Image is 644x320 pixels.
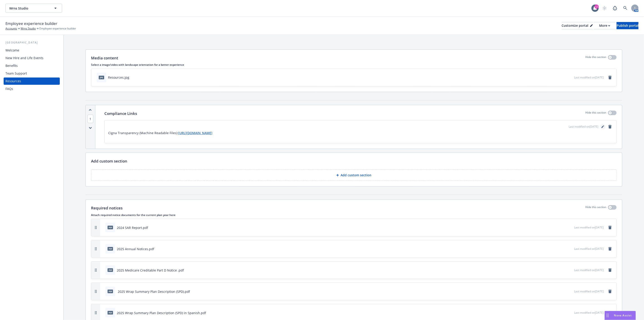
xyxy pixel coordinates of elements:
[617,22,639,29] button: Publish portal
[5,70,27,77] div: Team Support
[594,22,616,29] button: More
[117,289,190,294] div: ​ 2025 Wrap Summary Plan Description (SPD)​.pdf
[108,226,113,229] span: pdf
[341,173,372,177] p: Add custom section
[91,205,123,211] p: Required notices
[178,131,212,135] a: [URL][DOMAIN_NAME]
[87,115,93,123] span: 1
[87,116,93,121] button: 1
[568,225,572,230] button: preview file
[562,22,593,29] button: Customize portal
[568,268,572,273] button: preview file
[4,78,60,85] a: Resources
[104,111,137,116] p: Compliance Links
[108,247,113,250] span: pdf
[574,289,604,293] span: Last modified on [DATE]
[610,4,620,13] a: Report a Bug
[574,311,604,315] span: Last modified on [DATE]
[562,22,593,29] div: Customize portal
[574,247,604,251] span: Last modified on [DATE]
[574,75,604,79] span: Last modified on [DATE]
[99,76,104,79] span: jpg
[5,4,62,13] button: Wrns Studio
[561,310,565,315] button: download file
[5,54,43,62] div: New Hire and Life Events
[91,63,617,67] p: Select a image/video with landscape orientation for a better experience
[561,247,565,251] button: download file
[117,225,148,230] div: 2024 SAR Report.pdf
[607,246,613,252] a: remove
[585,111,606,116] p: Hide this section
[595,5,599,9] div: 12
[585,205,606,211] p: Hide this section
[5,47,19,54] div: Welcome
[91,170,617,181] button: Add custom section
[607,75,613,80] a: remove
[5,78,21,85] div: Resources
[91,213,617,217] p: Attach required notice documents for the current plan year here
[561,75,565,80] button: download file
[607,289,613,294] a: remove
[39,27,76,31] span: Employee experience builder
[568,247,572,251] button: preview file
[4,85,60,92] a: FAQs
[614,313,632,317] span: Nova Assist
[599,22,610,29] div: More
[574,268,604,272] span: Last modified on [DATE]
[574,225,604,229] span: Last modified on [DATE]
[607,310,613,315] a: remove
[600,4,609,13] a: Start snowing
[108,290,113,293] span: pdf
[108,75,129,80] div: Resources.jpg
[117,268,184,273] div: 2025 Medicare Creditable Part D Notice .pdf
[117,247,154,251] div: 2025 Annual Notices.pdf
[5,27,17,31] a: Accounts
[117,310,206,315] div: 2025 Wrap Summary Plan Description (SPD) in Spanish.pdf
[605,311,636,320] button: Nova Assist
[561,268,565,273] button: download file
[21,27,36,31] a: Wrns Studio
[605,311,610,320] div: Drag to move
[607,124,613,129] a: remove
[5,85,13,92] div: FAQs
[4,62,60,69] a: Benefits
[585,55,606,61] p: Hide this section
[9,6,48,11] span: Wrns Studio
[621,4,630,13] a: Search
[561,289,565,294] button: download file
[568,289,572,294] button: preview file
[600,124,606,129] a: editPencil
[569,125,598,129] span: Last modified on [DATE]
[568,310,572,315] button: preview file
[4,47,60,54] a: Welcome
[617,22,639,29] div: Publish portal
[561,225,565,230] button: download file
[607,267,613,273] a: remove
[5,21,57,27] span: Employee experience builder
[568,75,572,80] button: preview file
[91,158,127,164] p: Add custom section
[108,130,613,136] p: Cigna Transparency (Machine Readable Files):
[108,311,113,314] span: pdf
[108,268,113,272] span: pdf
[4,70,60,77] a: Team Support
[5,62,18,69] div: Benefits
[4,40,60,45] div: [GEOGRAPHIC_DATA]
[91,55,118,61] p: Media content
[607,225,613,230] a: remove
[4,54,60,62] a: New Hire and Life Events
